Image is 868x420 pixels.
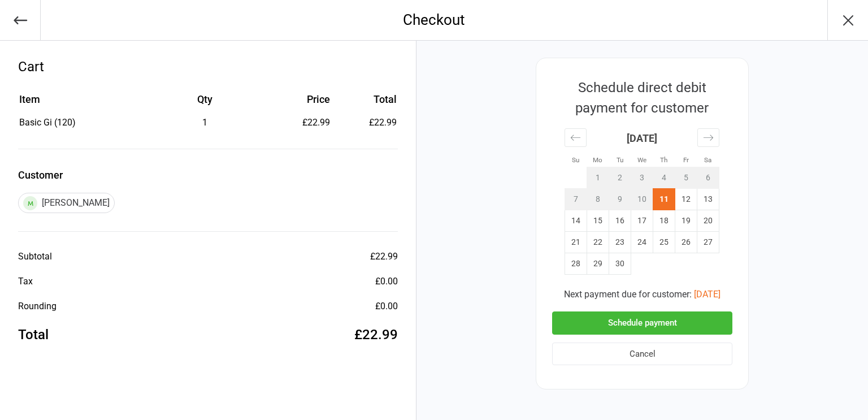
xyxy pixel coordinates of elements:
td: Sunday, September 14, 2025 [565,210,587,232]
small: Mo [593,156,602,164]
td: £22.99 [335,116,397,129]
div: Rounding [18,300,57,313]
td: Not available. Wednesday, September 10, 2025 [631,189,653,210]
td: Sunday, September 21, 2025 [565,232,587,253]
td: Friday, September 19, 2025 [675,210,697,232]
td: Not available. Monday, September 1, 2025 [587,167,609,189]
td: Selected. Thursday, September 11, 2025 [653,189,675,210]
div: Schedule direct debit payment for customer [552,77,732,118]
td: Not available. Wednesday, September 3, 2025 [631,167,653,189]
button: Schedule payment [552,311,732,335]
td: Monday, September 29, 2025 [587,253,609,275]
small: Sa [704,156,711,164]
td: Tuesday, September 23, 2025 [609,232,631,253]
strong: [DATE] [627,132,657,144]
td: Saturday, September 13, 2025 [697,189,719,210]
td: Thursday, September 25, 2025 [653,232,675,253]
td: Not available. Thursday, September 4, 2025 [653,167,675,189]
div: Next payment due for customer: [552,288,732,301]
div: Calendar [552,118,732,288]
td: Not available. Sunday, September 7, 2025 [565,189,587,210]
div: Move forward to switch to the next month. [697,128,719,147]
td: Not available. Monday, September 8, 2025 [587,189,609,210]
div: £22.99 [263,116,330,129]
small: We [637,156,646,164]
div: Subtotal [18,250,52,263]
div: Total [18,324,49,345]
th: Total [335,92,397,115]
div: 1 [147,116,262,129]
td: Not available. Friday, September 5, 2025 [675,167,697,189]
div: [PERSON_NAME] [18,193,115,213]
div: Move backward to switch to the previous month. [565,128,587,147]
div: Cart [18,57,398,77]
td: Wednesday, September 24, 2025 [631,232,653,253]
label: Customer [18,167,398,183]
small: Su [572,156,579,164]
span: Basic Gi (120) [19,117,76,128]
div: £22.99 [354,324,398,345]
td: Wednesday, September 17, 2025 [631,210,653,232]
td: Not available. Tuesday, September 9, 2025 [609,189,631,210]
td: Sunday, September 28, 2025 [565,253,587,275]
div: £0.00 [375,300,398,313]
td: Saturday, September 20, 2025 [697,210,719,232]
th: Qty [147,92,262,115]
td: Friday, September 12, 2025 [675,189,697,210]
td: Tuesday, September 30, 2025 [609,253,631,275]
small: Fr [683,156,689,164]
td: Not available. Saturday, September 6, 2025 [697,167,719,189]
td: Monday, September 22, 2025 [587,232,609,253]
div: Tax [18,275,33,288]
button: [DATE] [694,288,721,301]
td: Friday, September 26, 2025 [675,232,697,253]
small: Th [660,156,667,164]
td: Thursday, September 18, 2025 [653,210,675,232]
td: Not available. Tuesday, September 2, 2025 [609,167,631,189]
td: Tuesday, September 16, 2025 [609,210,631,232]
div: £0.00 [375,275,398,288]
th: Item [19,92,146,115]
div: Price [263,92,330,107]
button: Cancel [552,343,732,366]
td: Monday, September 15, 2025 [587,210,609,232]
td: Saturday, September 27, 2025 [697,232,719,253]
small: Tu [617,156,623,164]
div: £22.99 [370,250,398,263]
